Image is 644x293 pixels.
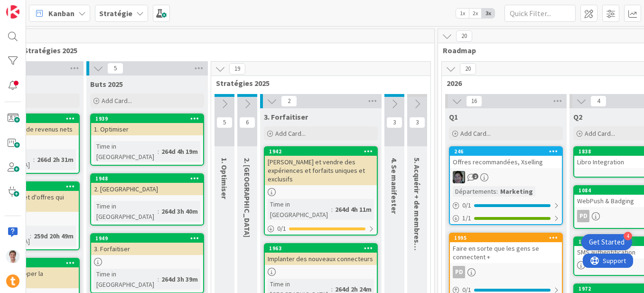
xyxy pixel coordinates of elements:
div: 259d 20h 49m [31,231,76,241]
span: : [158,274,159,284]
span: Buts 2025 [90,79,123,89]
div: 0/1 [265,223,377,235]
div: 3. Forfaitiser [91,243,203,255]
span: 4. Se manifester [390,158,399,214]
span: 2 [281,95,297,107]
div: Time in [GEOGRAPHIC_DATA] [268,199,331,220]
span: : [158,206,159,217]
div: 1949 [95,235,203,242]
div: 1963 [265,244,377,253]
div: 19391. Optimiser [91,114,203,135]
div: 1942 [265,147,377,156]
span: 3 [409,117,425,128]
div: 1948 [95,175,203,182]
span: 2 [472,173,478,180]
div: Départements [453,186,496,197]
img: avatar [6,274,19,288]
span: Add Card... [460,129,491,138]
div: 1963 [269,245,377,252]
img: Visit kanbanzone.com [6,5,19,19]
b: Stratégie [99,9,132,18]
span: Add Card... [275,129,306,138]
div: AA [450,171,562,183]
div: 1948 [91,174,203,183]
div: Time in [GEOGRAPHIC_DATA] [94,201,158,222]
span: : [33,154,35,165]
div: 19482. [GEOGRAPHIC_DATA] [91,174,203,195]
span: 16 [466,95,482,107]
span: 19 [229,63,245,75]
div: Marketing [498,186,535,197]
div: 2. [GEOGRAPHIC_DATA] [91,183,203,195]
span: Kanban [48,8,75,19]
div: 0/1 [450,199,562,211]
div: 1942[PERSON_NAME] et vendre des expériences et forfaits uniques et exclusifs [265,147,377,185]
span: : [331,204,333,215]
div: 264d 3h 39m [159,274,200,284]
div: 1963Implanter des nouveaux connecteurs [265,244,377,265]
div: 1942 [269,148,377,155]
div: PD [450,266,562,278]
span: 0 / 1 [462,200,471,210]
div: 1/1 [450,212,562,224]
span: Add Card... [102,96,132,105]
span: 0 / 1 [277,224,286,234]
div: 246 [450,147,562,156]
span: 3x [482,9,495,18]
span: Q2 [573,112,582,122]
span: Support [20,1,43,13]
div: Implanter des nouveaux connecteurs [265,253,377,265]
img: JG [6,250,19,263]
div: PD [577,210,589,222]
img: AA [453,171,465,183]
span: 1 / 1 [462,213,471,223]
div: 246 [454,148,562,155]
div: 4 [624,232,632,240]
div: 19493. Forfaitiser [91,234,203,255]
div: Faire en sorte que les gens se connectent + [450,242,562,263]
div: Time in [GEOGRAPHIC_DATA] [94,269,158,290]
div: [PERSON_NAME] et vendre des expériences et forfaits uniques et exclusifs [265,156,377,185]
span: : [158,146,159,157]
div: 266d 2h 31m [35,154,76,165]
span: 2x [469,9,482,18]
span: 2. Engager [243,158,252,237]
span: Add Card... [585,129,615,138]
div: PD [453,266,465,278]
div: 1995 [454,235,562,241]
div: 1995Faire en sorte que les gens se connectent + [450,234,562,263]
div: 1949 [91,234,203,243]
div: Get Started [589,237,625,247]
span: 1x [456,9,469,18]
div: 1. Optimiser [91,123,203,135]
span: : [30,231,31,241]
div: Time in [GEOGRAPHIC_DATA] [94,141,158,162]
span: 1. Optimiser [220,158,229,199]
div: 264d 3h 40m [159,206,200,217]
span: 3. Forfaitiser [264,112,308,122]
span: 3 [386,117,402,128]
div: Offres recommandées, Xselling [450,156,562,168]
div: 1995 [450,234,562,242]
input: Quick Filter... [504,5,576,22]
span: 6 [239,117,255,128]
div: 246Offres recommandées, Xselling [450,147,562,168]
div: Open Get Started checklist, remaining modules: 4 [581,234,632,250]
span: 20 [460,63,476,75]
span: 5 [107,63,123,74]
span: 5 [216,117,233,128]
span: Q1 [449,112,458,122]
span: 4 [590,95,607,107]
div: 264d 4h 11m [333,204,374,215]
span: : [496,186,498,197]
span: 20 [456,30,472,42]
div: 264d 4h 19m [159,146,200,157]
span: Stratégies 2025 [216,78,419,88]
div: 1939 [95,115,203,122]
div: 1939 [91,114,203,123]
